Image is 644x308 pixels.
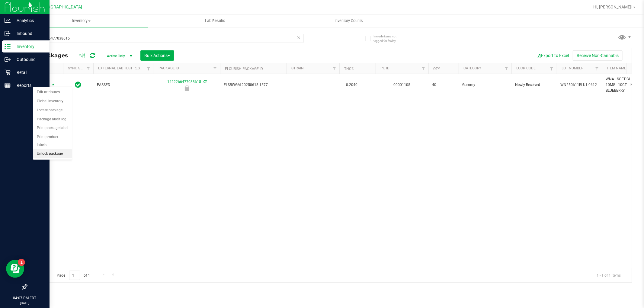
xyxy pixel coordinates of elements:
span: 40 [432,82,455,88]
input: 1 [69,271,80,280]
span: 0.2040 [343,81,360,89]
span: WN250611BLU1-0612 [560,82,598,88]
a: Category [463,66,481,70]
iframe: Resource center unread badge [18,259,25,266]
inline-svg: Reports [5,82,11,88]
a: Filter [501,63,511,74]
inline-svg: Inbound [5,30,11,37]
span: Lab Results [197,18,233,24]
li: Print package label [33,124,72,133]
button: Receive Non-Cannabis [573,50,623,61]
a: Inventory Counts [282,14,416,27]
li: Edit attributes [33,88,72,97]
span: FLSRWGM-20250618-1577 [224,82,283,88]
span: Hi, [PERSON_NAME]! [593,5,633,9]
span: PASSED [97,82,150,88]
li: Unlock package [33,149,72,158]
a: Filter [210,63,220,74]
iframe: Resource center [6,260,24,278]
p: [DATE] [3,301,47,305]
span: Page of 1 [52,271,95,280]
span: 1 - 1 of 1 items [592,271,626,280]
a: THC% [344,67,354,71]
a: Filter [547,63,557,74]
p: Inventory [11,43,47,50]
a: Filter [144,63,154,74]
span: Newly Received [515,82,553,88]
span: Inventory Counts [327,18,371,24]
inline-svg: Outbound [5,56,11,62]
a: 1422266477038615 [167,80,201,84]
span: Clear [297,34,301,42]
a: PO ID [380,66,389,70]
span: Gummy [462,82,508,88]
li: Print product labels [33,133,72,149]
a: Item Name [607,66,626,70]
a: Strain [291,66,304,70]
span: Sync from Compliance System [203,80,207,84]
a: Qty [433,67,440,71]
span: Bulk Actions [144,53,170,58]
a: Flourish Package ID [225,67,263,71]
p: Retail [11,69,47,76]
input: Search Package ID, Item Name, SKU, Lot or Part Number... [27,34,304,43]
button: Bulk Actions [140,50,174,61]
a: Sync Status [68,66,91,70]
inline-svg: Inventory [5,43,11,49]
a: Filter [592,63,602,74]
a: Inventory [14,14,148,27]
div: Newly Received [153,85,221,91]
a: 00001105 [394,83,411,87]
a: Package ID [159,66,179,70]
a: Filter [83,63,93,74]
inline-svg: Retail [5,69,11,75]
span: [GEOGRAPHIC_DATA] [41,5,82,10]
span: select [50,81,57,89]
p: Analytics [11,17,47,24]
li: Global inventory [33,97,72,106]
p: Outbound [11,56,47,63]
li: Package audit log [33,115,72,124]
a: Lot Number [562,66,583,70]
button: Export to Excel [532,50,573,61]
p: Reports [11,82,47,89]
span: Inventory [14,18,148,24]
a: Lock Code [516,66,536,70]
p: Inbound [11,30,47,37]
a: Lab Results [148,14,282,27]
a: External Lab Test Result [98,66,146,70]
span: All Packages [31,52,74,59]
li: Locate package [33,106,72,115]
a: Filter [329,63,339,74]
inline-svg: Analytics [5,17,11,24]
span: In Sync [75,81,82,89]
span: Include items not tagged for facility [373,34,404,43]
a: Filter [418,63,428,74]
p: 04:07 PM EDT [3,295,47,301]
